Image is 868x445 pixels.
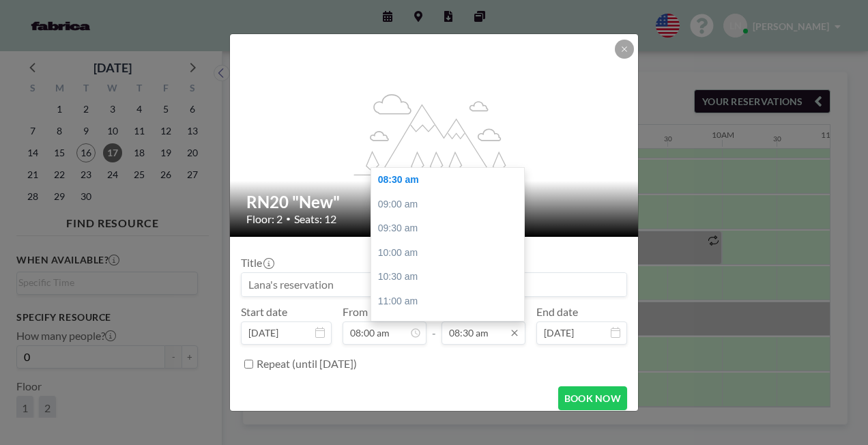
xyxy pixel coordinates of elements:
[371,216,531,241] div: 09:30 am
[371,314,531,339] div: 11:30 am
[371,168,531,192] div: 08:30 am
[432,310,436,340] span: -
[286,214,291,224] span: •
[536,305,578,319] label: End date
[294,212,336,226] span: Seats: 12
[241,305,287,319] label: Start date
[246,212,283,226] span: Floor: 2
[371,192,531,217] div: 09:00 am
[371,241,531,265] div: 10:00 am
[242,273,626,296] input: Lana's reservation
[257,357,357,371] label: Repeat (until [DATE])
[246,192,623,212] h2: RN20 "New"
[371,265,531,289] div: 10:30 am
[343,305,368,319] label: From
[371,289,531,314] div: 11:00 am
[241,256,273,270] label: Title
[558,386,627,410] button: BOOK NOW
